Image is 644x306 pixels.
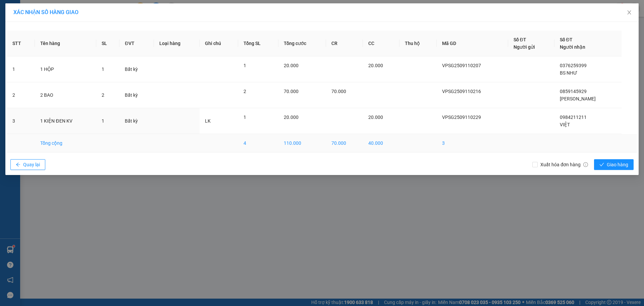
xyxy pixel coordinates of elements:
span: 1 [102,118,104,124]
span: arrow-left [16,162,20,168]
span: VIỆT [560,122,570,127]
button: checkGiao hàng [594,159,634,170]
span: 70.000 [284,89,299,94]
span: Số ĐT [560,37,573,42]
span: 2 [102,92,104,98]
span: 2 [244,89,246,94]
th: Tên hàng [35,31,96,56]
span: 0984211211 [560,115,587,120]
span: 0859145929 [560,89,587,94]
td: 1 [7,56,35,82]
th: Ghi chú [200,31,238,56]
span: LK [205,118,211,124]
th: ĐVT [119,31,154,56]
th: CR [326,31,363,56]
button: arrow-leftQuay lại [10,159,45,170]
td: Bất kỳ [119,56,154,82]
span: VPSG2509110229 [442,115,481,120]
span: 1 [244,63,246,68]
td: 40.000 [363,134,399,152]
th: Tổng SL [238,31,278,56]
span: XÁC NHẬN SỐ HÀNG GIAO [13,9,78,15]
th: SL [96,31,119,56]
th: CC [363,31,399,56]
span: Người gửi [514,44,535,50]
span: 0376259399 [560,63,587,68]
span: 20.000 [368,63,383,68]
span: VPSG2509110207 [442,63,481,68]
td: 1 KIỆN ĐEN KV [35,108,96,134]
td: 2 [7,82,35,108]
span: 20.000 [284,63,299,68]
span: VPSG2509110216 [442,89,481,94]
td: 3 [7,108,35,134]
span: 1 [244,115,246,120]
td: 1 HỘP [35,56,96,82]
span: info-circle [583,162,588,167]
span: Số ĐT [514,37,526,42]
span: Xuất hóa đơn hàng [538,161,591,168]
td: 70.000 [326,134,363,152]
span: Quay lại [23,161,40,168]
span: close [627,10,632,15]
td: Bất kỳ [119,108,154,134]
span: 20.000 [368,115,383,120]
span: [PERSON_NAME] [560,96,596,101]
span: check [599,162,604,168]
td: 110.000 [278,134,326,152]
th: Thu hộ [399,31,437,56]
td: Tổng cộng [35,134,96,152]
span: Người nhận [560,44,585,50]
button: Close [620,3,639,22]
th: Mã GD [437,31,508,56]
span: 70.000 [331,89,346,94]
td: Bất kỳ [119,82,154,108]
th: Loại hàng [154,31,200,56]
span: BS NHƯ [560,70,577,76]
td: 4 [238,134,278,152]
span: 20.000 [284,115,299,120]
th: Tổng cước [278,31,326,56]
span: Giao hàng [607,161,628,168]
span: 1 [102,67,104,72]
td: 3 [437,134,508,152]
th: STT [7,31,35,56]
td: 2 BAO [35,82,96,108]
